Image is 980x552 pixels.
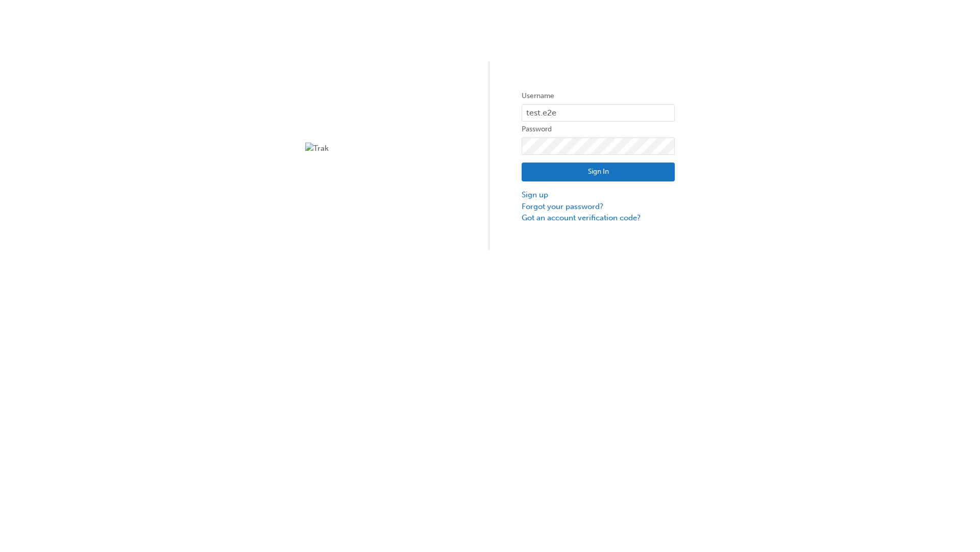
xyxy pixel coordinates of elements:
[522,104,675,122] input: Username
[522,201,675,213] a: Forgot your password?
[305,143,458,154] img: Trak
[522,212,675,224] a: Got an account verification code?
[522,90,675,102] label: Username
[522,123,675,135] label: Password
[522,189,675,201] a: Sign up
[522,163,675,182] button: Sign In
